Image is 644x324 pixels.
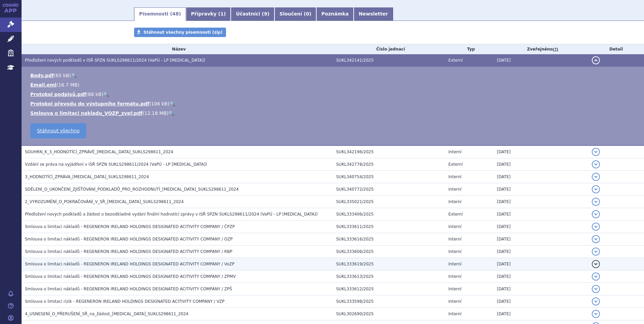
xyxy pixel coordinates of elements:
[56,73,69,78] span: 65 kB
[25,199,184,204] span: 2_VYROZUMĚNÍ_O_POKRAČOVÁNÍ_V_SŘ_LIBTAYO_SUKLS298611_2024
[448,249,461,254] span: Interní
[333,308,445,320] td: SUKL302690/2025
[25,58,205,63] span: Předložení nových podkladů v ISŘ SPZN SUKLS298611/2024 (VaPÚ - LP LIBTAYO)
[25,162,207,167] span: Vzdání se práva na vyjádření v ISŘ SPZN SUKLS298611/2024 (VaPÚ - LP LIBTAYO)
[493,158,588,171] td: [DATE]
[333,158,445,171] td: SUKL342778/2025
[333,233,445,246] td: SUKL333616/2025
[592,248,600,256] button: detail
[592,223,600,231] button: detail
[493,295,588,308] td: [DATE]
[306,11,309,17] span: 0
[25,237,233,241] span: Smlouva o limitaci nákladů - REGENERON IRELAND HOLDINGS DESIGNATED ACITIVITY COMPANY / OZP
[71,73,77,78] a: 🔍
[493,171,588,183] td: [DATE]
[448,224,461,229] span: Interní
[333,145,445,158] td: SUKL342196/2025
[333,295,445,308] td: SUKL333598/2025
[592,310,600,318] button: detail
[172,11,179,17] span: 48
[592,56,600,64] button: detail
[168,110,174,116] a: 🔍
[22,44,333,54] th: Název
[333,258,445,270] td: SUKL333619/2025
[25,274,236,279] span: Smlouva o limitaci nákladů - REGENERON IRELAND HOLDINGS DESIGNATED ACITIVITY COMPANY / ZPMV
[448,187,461,192] span: Interní
[231,7,274,21] a: Účastníci (9)
[151,101,168,106] span: 106 kB
[592,285,600,293] button: detail
[103,92,109,97] a: 🔍
[493,308,588,320] td: [DATE]
[592,260,600,268] button: detail
[448,262,461,266] span: Interní
[30,101,149,106] a: Protokol převodu do výstupního formátu.pdf
[25,212,318,217] span: Předložení nových podkladů a žádost o bezodkladné vydání finální hodnotící zprávy v ISŘ SPZN SUKL...
[333,54,445,67] td: SUKL342141/2025
[333,196,445,208] td: SUKL335021/2025
[30,110,637,117] li: ( )
[448,212,462,217] span: Externí
[493,196,588,208] td: [DATE]
[333,221,445,233] td: SUKL333611/2025
[493,221,588,233] td: [DATE]
[448,287,461,291] span: Interní
[493,145,588,158] td: [DATE]
[25,249,232,254] span: Smlouva o limitaci nákladů - REGENERON IRELAND HOLDINGS DESIGNATED ACITIVITY COMPANY / RBP
[30,123,86,138] a: Stáhnout všechno
[186,7,231,21] a: Přípravky (1)
[553,47,558,52] abbr: (?)
[264,11,267,17] span: 9
[333,171,445,183] td: SUKL340754/2025
[448,199,461,204] span: Interní
[333,246,445,258] td: SUKL333606/2025
[58,82,77,88] span: 16.7 MB
[592,148,600,156] button: detail
[354,7,393,21] a: Newsletter
[30,92,86,97] a: Protokol podpisů.pdf
[30,82,56,88] a: Email.eml
[448,174,461,179] span: Interní
[30,73,54,78] a: Body.pdf
[30,72,637,79] li: ( )
[445,44,493,54] th: Typ
[333,283,445,295] td: SUKL333612/2025
[25,312,188,316] span: 4_USNESENÍ_O_PŘERUŠENÍ_SŘ_na_žádost_LIBTAYO_SUKLS298611_2024
[30,100,637,107] li: ( )
[493,208,588,221] td: [DATE]
[448,274,461,279] span: Interní
[493,283,588,295] td: [DATE]
[25,174,149,179] span: 3_HODNOTÍCÍ_ZPRÁVA_LIBTAYO_SUKLS298611_2024
[333,208,445,221] td: SUKL333406/2025
[25,287,232,291] span: Smlouva o limitaci nákladů - REGENERON IRELAND HOLDINGS DESIGNATED ACITIVITY COMPANY / ZPŠ
[25,299,225,304] span: Smlouva o limitaci rizik - REGENERON IRELAND HOLDINGS DESIGNATED ACITIVITY COMPANY / VZP
[493,54,588,67] td: [DATE]
[333,183,445,196] td: SUKL340772/2025
[592,160,600,168] button: detail
[493,44,588,54] th: Zveřejněno
[88,92,101,97] span: 88 kB
[448,312,461,316] span: Interní
[592,185,600,193] button: detail
[169,101,175,106] a: 🔍
[275,7,316,21] a: Sloučení (0)
[143,30,223,35] span: Stáhnout všechny písemnosti (zip)
[493,246,588,258] td: [DATE]
[592,198,600,206] button: detail
[25,150,173,154] span: SOUHRN_K_3_HODNOTÍCÍ_ZPRÁVĚ_LIBTAYO_SUKLS298611_2024
[30,91,637,98] li: ( )
[30,110,142,116] a: Smlouva o limitaci nakladu_VOZP_zveř.pdf
[30,82,637,88] li: ( )
[25,262,234,266] span: Smlouva o limitaci nákladů - REGENERON IRELAND HOLDINGS DESIGNATED ACITIVITY COMPANY / VoZP
[333,44,445,54] th: Číslo jednací
[220,11,224,17] span: 1
[493,233,588,246] td: [DATE]
[448,237,461,241] span: Interní
[144,110,167,116] span: 12.18 MB
[493,258,588,270] td: [DATE]
[493,183,588,196] td: [DATE]
[592,210,600,218] button: detail
[592,297,600,305] button: detail
[134,28,226,37] a: Stáhnout všechny písemnosti (zip)
[448,299,461,304] span: Interní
